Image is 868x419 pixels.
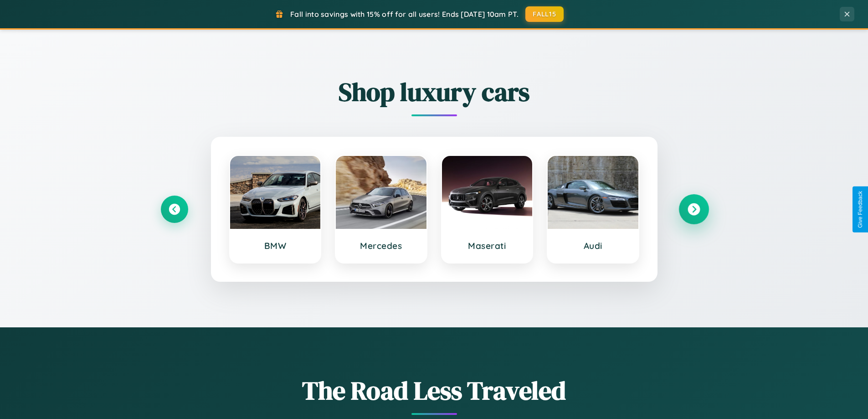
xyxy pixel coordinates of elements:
div: Give Feedback [857,191,863,228]
h1: The Road Less Traveled [161,373,708,408]
h3: Maserati [451,240,524,251]
h3: Audi [557,240,629,251]
button: FALL15 [525,6,564,22]
span: Fall into savings with 15% off for all users! Ends [DATE] 10am PT. [290,10,519,19]
h3: Mercedes [345,240,417,251]
h3: BMW [239,240,312,251]
h2: Shop luxury cars [161,74,708,109]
